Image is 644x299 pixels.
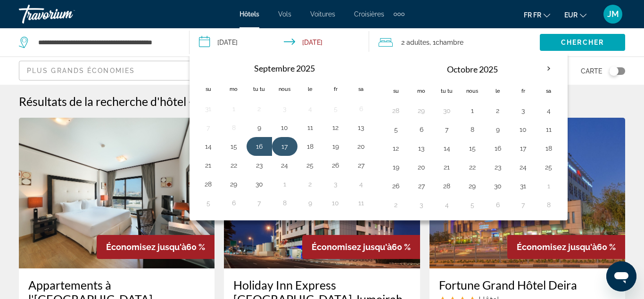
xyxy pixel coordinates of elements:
a: Hôtels [239,10,259,18]
button: Jour 20 [354,140,369,153]
a: Voitures [310,10,335,18]
button: Jour 31 [516,179,531,193]
button: Jour 6 [226,196,241,210]
span: Chambre [436,39,463,46]
button: Jour 29 [226,178,241,191]
button: Jour 5 [388,123,404,136]
button: Changer de langue [524,8,550,22]
button: Jour 11 [541,123,556,136]
button: Jour 22 [226,159,241,172]
button: Jour 30 [252,178,267,191]
button: Jour 9 [303,196,318,210]
button: Jour 12 [388,142,404,155]
button: Jour 11 [354,196,369,210]
button: Jour 28 [201,178,216,191]
button: Jour 6 [414,123,429,136]
a: Vols [278,10,291,18]
button: Changement de monnaie [564,8,586,22]
button: Jour 3 [277,102,292,115]
button: Voyageurs: 2 adultes, 0 enfant [369,28,540,57]
span: JM [607,9,619,19]
button: Jour 24 [277,159,292,172]
button: Jour 11 [303,121,318,134]
button: Jour 4 [303,102,318,115]
button: Articles de navigation supplémentaires [394,7,405,22]
span: Économisez jusqu'à [517,242,597,252]
button: Chercher [540,34,625,51]
span: Économisez jusqu'à [106,242,186,252]
button: Jour 7 [252,196,267,210]
button: Jour 28 [439,179,454,193]
button: Jour 30 [439,104,454,117]
button: Jour 16 [252,140,267,153]
button: Jour 5 [465,198,480,211]
button: Jour 8 [541,198,556,211]
span: Chercher [561,39,604,46]
button: Jour 1 [541,179,556,193]
button: Jour 5 [201,196,216,210]
button: Jour 3 [414,198,429,211]
button: Jour 2 [490,104,505,117]
button: Jour 21 [201,159,216,172]
button: Jour 20 [414,161,429,174]
button: Jour 10 [516,123,531,136]
button: Jour 19 [328,140,343,153]
button: Jour 18 [303,140,318,153]
button: Jour 25 [541,161,556,174]
button: Jour 6 [490,198,505,211]
button: Jour 3 [328,178,343,191]
h3: Fortune Grand Hôtel Deira [439,278,616,292]
button: Jour 4 [541,104,556,117]
button: Jour 23 [252,159,267,172]
button: Jour 18 [541,142,556,155]
button: Jour 29 [414,104,429,117]
button: Jour 15 [226,140,241,153]
button: Jour 10 [328,196,343,210]
span: 2 [401,36,429,49]
button: Jour 24 [516,161,531,174]
button: Menu utilisateur [601,4,625,24]
button: Jour 8 [277,196,292,210]
button: Jour 8 [465,123,480,136]
button: Jour 1 [465,104,480,117]
span: Économisez jusqu'à [312,242,392,252]
button: Jour 13 [354,121,369,134]
button: Jour 26 [388,179,404,193]
button: Jour 15 [465,142,480,155]
button: Jour 27 [414,179,429,193]
button: Jour 31 [201,102,216,115]
button: Jour 17 [516,142,531,155]
span: Plus grands économies [27,67,135,74]
button: Jour 14 [201,140,216,153]
button: Jour 3 [516,104,531,117]
button: Jour 21 [439,161,454,174]
button: Jour 14 [439,142,454,155]
button: Jour 4 [439,198,454,211]
button: Jour 10 [277,121,292,134]
button: Jour 1 [277,178,292,191]
button: Jour 7 [439,123,454,136]
div: 60 % [302,235,420,259]
button: Jour 1 [226,102,241,115]
a: Croisières [354,10,384,18]
img: Image de l' [19,118,215,268]
span: , 1 [429,36,463,49]
button: Jour 12 [328,121,343,134]
button: Jour 13 [414,142,429,155]
button: Jour 7 [516,198,531,211]
button: Jour 19 [388,161,404,174]
button: Jour 26 [328,159,343,172]
button: Jour 2 [252,102,267,115]
span: - [189,94,193,108]
button: Jour 8 [226,121,241,134]
button: Jour 27 [354,159,369,172]
button: Jour 6 [354,102,369,115]
button: Jour 9 [490,123,505,136]
button: Jour 2 [388,198,404,211]
span: EUR [564,11,578,19]
button: Jour 7 [201,121,216,134]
